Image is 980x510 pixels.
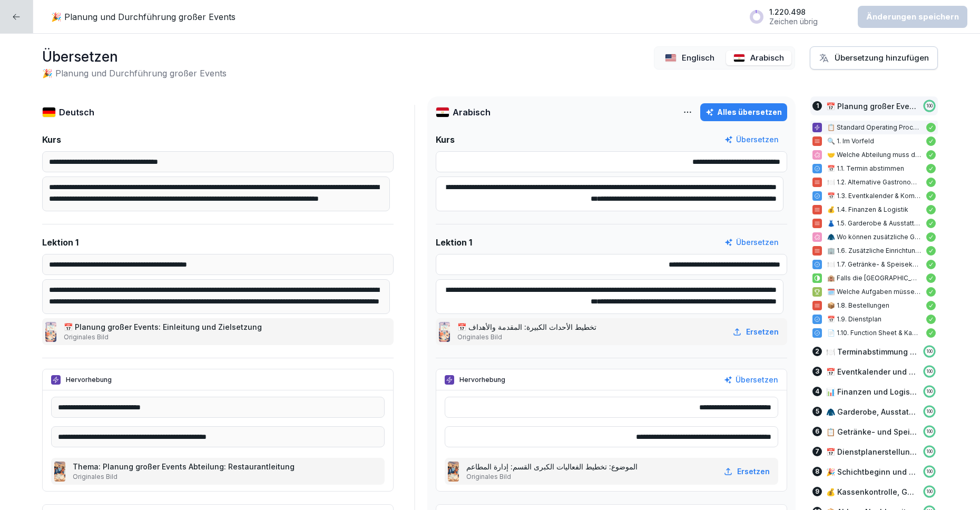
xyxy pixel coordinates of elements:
img: r083e01l36rse99fyzbbe0in.png [54,462,65,482]
p: 🗓️ Welche Aufgaben müssen mindestens [DATE] dem Event erledigt werden? [827,287,921,297]
p: 🤝 Welche Abteilung muss den Eventtag mit der IMA Sale & Eventabteilung und dem [GEOGRAPHIC_DATA] ... [827,150,921,160]
div: 8 [812,467,822,476]
p: Kurs [436,133,455,146]
p: Hervorhebung [66,375,112,385]
button: Übersetzen [724,374,778,386]
p: Thema: Planung großer Events Abteilung: Restaurantleitung [73,461,297,472]
p: Deutsch [59,106,94,119]
p: 📄 1.10. Function Sheet & Kassenprüfung [827,328,921,338]
div: 1 [812,101,822,111]
p: 🍽️ 1.7. Getränke- & Speisekarten [827,260,921,269]
p: 🍽️ Terminabstimmung und alternative Gastronomieoptionen [826,346,918,357]
h2: 🎉 Planung und Durchführung großer Events [42,67,227,80]
img: de.svg [42,107,56,117]
p: Zeichen übrig [769,17,818,26]
p: 📅 1.1. Termin abstimmen [827,164,921,173]
p: 100 [926,448,933,455]
p: 100 [926,388,933,395]
div: Alles übersetzen [705,106,782,118]
p: الموضوع: تخطيط الفعاليات الكبرى القسم: إدارة المطاعم [466,461,640,472]
img: us.svg [665,54,677,62]
img: z76p5hokqhgg10nabnpcxm98.png [45,322,56,342]
div: 6 [812,427,822,436]
p: 🏢 1.6. Zusätzliche Einrichtungen [827,246,921,256]
div: 4 [812,387,822,396]
p: Originales Bild [64,332,264,342]
div: 9 [812,487,822,496]
p: 🎉 Planung und Durchführung großer Events [51,11,236,23]
h1: Übersetzen [42,46,227,67]
div: 3 [812,367,822,376]
button: 1.220.498Zeichen übrig [744,3,848,30]
p: 📅 تخطيط الأحداث الكبيرة: المقدمة والأهداف [457,321,599,332]
p: 🎉 Schichtbeginn und Arbeitsabläufe am Eventabend [826,466,918,477]
p: Lektion 1 [436,236,472,249]
img: z76p5hokqhgg10nabnpcxm98.png [439,322,450,342]
p: 📋 Standard Operating Procedure [827,123,921,132]
p: 🧥 Wo können zusätzliche Garderobenständer bestellt werden, falls benötigt? [827,232,921,242]
p: 100 [926,408,933,415]
p: Originales Bild [457,332,599,342]
p: Englisch [682,52,714,64]
p: 📦 1.8. Bestellungen [827,301,921,310]
div: 2 [812,347,822,356]
p: 📅 Planung großer Events: Einleitung und Zielsetzung [64,321,264,332]
div: Übersetzung hinzufügen [819,52,929,64]
p: 💰 1.4. Finanzen & Logistik [827,205,921,214]
button: Alles übersetzen [700,103,787,121]
button: Übersetzen [724,134,779,145]
p: 📅 1.3. Eventkalender & Kommunikation [827,191,921,201]
p: 🍽️ 1.2. Alternative Gastronomieoptionen [827,178,921,187]
p: 100 [926,103,933,109]
p: Kurs [42,133,61,146]
p: 🧥 Garderobe, Ausstattung und zusätzliche Einrichtungen [826,406,918,417]
p: 📅 1.9. Dienstplan [827,315,921,324]
button: Übersetzen [724,237,779,248]
p: 1.220.498 [769,7,818,17]
img: r083e01l36rse99fyzbbe0in.png [448,462,459,482]
p: Lektion 1 [42,236,79,249]
p: Änderungen speichern [866,11,959,23]
p: 📅 Planung großer Events: Einleitung und Zielsetzung [826,101,918,112]
p: 📅 Dienstplanerstellung und Personalmanagement [826,446,918,457]
p: 📊 Finanzen und Logistik: Vorbereitung und Durchführung [826,386,918,397]
p: Ersetzen [737,466,770,477]
p: 100 [926,468,933,475]
div: 5 [812,407,822,416]
p: 💰 Kassenkontrolle, Geldmanagement und Kommunikation [826,486,918,497]
p: 100 [926,368,933,375]
p: 📅 Eventkalender und Kommunikation [826,366,918,377]
p: 🔍 1. Im Vorfeld [827,136,921,146]
p: 100 [926,348,933,355]
p: 100 [926,428,933,435]
p: 🏨 Falls die [GEOGRAPHIC_DATA] geschlossen ist, wird das Abendgeschäft in die Lobby verlegt. [827,273,921,283]
p: 100 [926,488,933,495]
div: 7 [812,447,822,456]
p: Hervorhebung [459,375,505,385]
button: Übersetzung hinzufügen [810,46,938,70]
p: Ersetzen [746,326,779,337]
p: Arabisch [453,106,491,119]
img: eg.svg [733,54,745,62]
p: Arabisch [750,52,784,64]
p: 👗 1.5. Garderobe & Ausstattung [827,219,921,228]
button: Änderungen speichern [858,6,967,28]
img: eg.svg [436,107,449,117]
p: Originales Bild [73,472,297,482]
p: 📋 Getränke- und Speisekarten: Planung und Bestellungen [826,426,918,437]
